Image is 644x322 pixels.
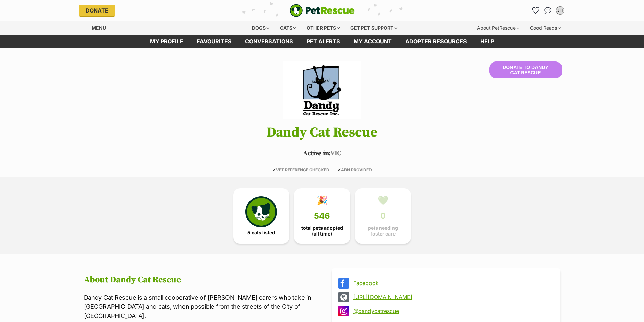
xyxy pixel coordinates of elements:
div: Get pet support [345,21,402,35]
div: Dogs [247,21,274,35]
a: Facebook [353,280,551,286]
a: 5 cats listed [233,188,289,244]
span: 0 [380,211,386,221]
span: pets needing foster care [361,225,405,236]
a: Adopter resources [399,35,474,48]
div: JH [557,7,564,14]
a: conversations [238,35,300,48]
span: Active in: [303,149,330,158]
div: About PetRescue [472,21,524,35]
div: 💚 [378,195,388,205]
span: total pets adopted (all time) [300,225,344,236]
a: My account [347,35,399,48]
p: Dandy Cat Rescue is a small cooperative of [PERSON_NAME] carers who take in [GEOGRAPHIC_DATA] and... [84,293,313,320]
p: VIC [74,149,571,159]
a: @dandycatrescue [353,308,551,314]
img: logo-e224e6f780fb5917bec1dbf3a21bbac754714ae5b6737aabdf751b685950b380.svg [290,4,355,17]
div: Cats [275,21,301,35]
a: Favourites [190,35,238,48]
img: Dandy Cat Rescue [283,61,360,119]
a: Menu [84,21,111,33]
a: 🎉 546 total pets adopted (all time) [294,188,350,244]
a: Help [474,35,501,48]
a: [URL][DOMAIN_NAME] [353,294,551,300]
div: Good Reads [525,21,566,35]
h1: Dandy Cat Rescue [74,125,571,140]
icon: ✔ [272,167,276,172]
a: Pet alerts [300,35,347,48]
button: My account [555,5,566,16]
div: Other pets [302,21,344,35]
icon: ✔ [338,167,341,172]
img: chat-41dd97257d64d25036548639549fe6c8038ab92f7586957e7f3b1b290dea8141.svg [544,7,551,14]
span: 5 cats listed [247,230,275,236]
a: PetRescue [290,4,355,17]
div: 🎉 [317,195,328,205]
h2: About Dandy Cat Rescue [84,275,313,285]
a: 💚 0 pets needing foster care [355,188,411,244]
span: 546 [314,211,330,221]
a: Donate [79,5,115,16]
a: My profile [143,35,190,48]
a: Conversations [543,5,553,16]
span: ABN PROVIDED [338,167,372,172]
ul: Account quick links [530,5,566,16]
button: Donate to Dandy Cat Rescue [489,61,562,78]
span: Menu [92,25,106,31]
span: VET REFERENCE CHECKED [272,167,329,172]
img: cat-icon-068c71abf8fe30c970a85cd354bc8e23425d12f6e8612795f06af48be43a487a.svg [245,196,277,227]
a: Favourites [530,5,541,16]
